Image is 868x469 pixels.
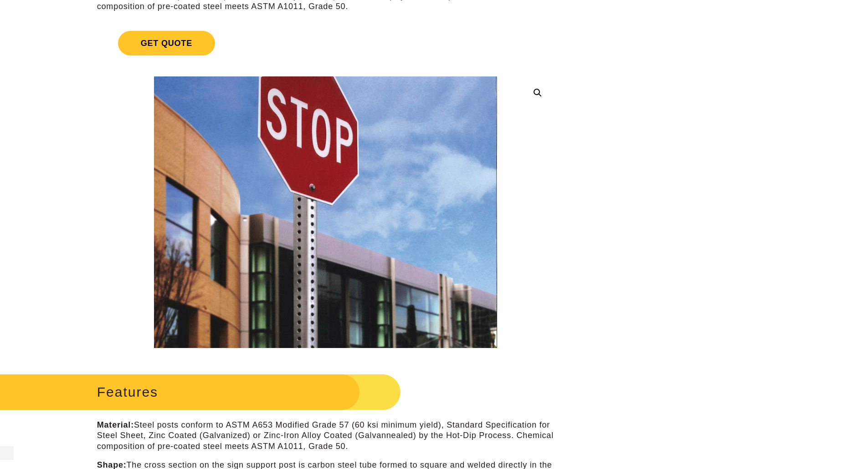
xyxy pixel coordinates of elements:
strong: Material: [97,420,134,429]
p: Steel posts conform to ASTM A653 Modified Grade 57 (60 ksi minimum yield), Standard Specification... [97,420,554,452]
a: Get Quote [97,20,554,66]
span: Get Quote [118,31,215,55]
